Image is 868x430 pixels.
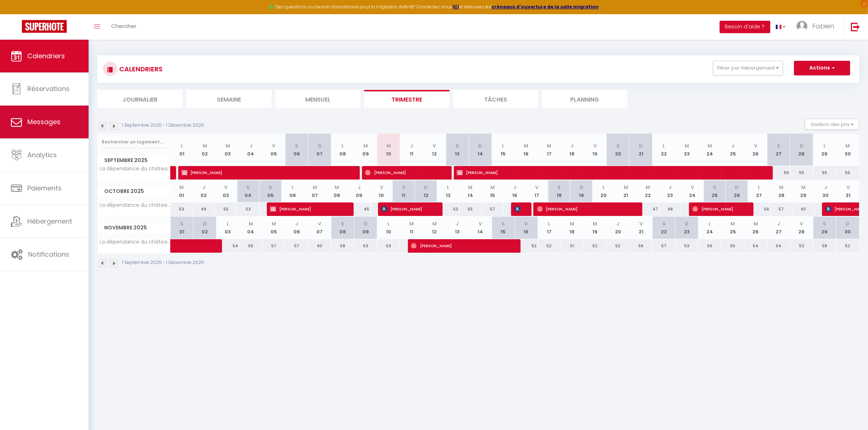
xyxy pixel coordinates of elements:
[469,217,492,239] th: 14
[681,180,704,202] th: 24
[216,217,239,239] th: 03
[28,250,69,259] span: Notifications
[459,202,482,216] div: 55
[744,217,767,239] th: 26
[698,239,721,253] div: 56
[691,184,694,191] abbr: V
[411,239,510,253] span: [PERSON_NAME]
[171,134,194,166] th: 01
[348,202,370,216] div: 45
[571,142,573,149] abbr: J
[836,217,859,239] th: 30
[203,220,207,227] abbr: D
[851,22,860,31] img: logout
[479,142,482,149] abbr: D
[561,217,584,239] th: 18
[607,134,630,166] th: 20
[342,142,344,149] abbr: L
[616,220,619,227] abbr: J
[97,90,183,108] li: Journalier
[453,90,538,108] li: Tâches
[538,239,561,253] div: 52
[824,184,827,191] abbr: J
[27,150,57,159] span: Analytics
[801,184,806,191] abbr: M
[731,220,735,227] abbr: M
[456,142,459,149] abbr: S
[630,134,653,166] th: 21
[363,142,368,149] abbr: M
[836,239,859,253] div: 52
[388,220,390,227] abbr: L
[744,239,767,253] div: 54
[548,180,570,202] th: 18
[770,180,793,202] th: 28
[99,239,172,245] span: La dépendance du château de [GEOGRAPHIC_DATA].
[570,220,574,227] abbr: M
[424,184,428,191] abbr: D
[836,134,859,166] th: 30
[593,220,597,227] abbr: M
[27,117,61,126] span: Messages
[502,142,505,149] abbr: L
[358,184,361,191] abbr: J
[410,142,413,149] abbr: J
[400,134,423,166] th: 11
[171,202,193,216] div: 53
[237,202,259,216] div: 53
[770,202,793,216] div: 57
[377,134,400,166] th: 10
[805,119,859,130] button: Gestion des prix
[592,180,615,202] th: 20
[748,202,770,216] div: 56
[180,220,183,227] abbr: S
[767,166,790,180] div: 59
[249,220,253,227] abbr: M
[492,217,515,239] th: 15
[491,4,599,10] strong: créneaux d'ouverture de la salle migration
[537,202,637,216] span: [PERSON_NAME]
[331,239,354,253] div: 58
[272,220,276,227] abbr: M
[721,134,744,166] th: 25
[709,220,711,227] abbr: L
[117,61,163,77] h3: CALENDRIERS
[179,184,184,191] abbr: M
[171,217,194,239] th: 01
[215,202,237,216] div: 55
[676,134,698,166] th: 23
[721,217,744,239] th: 25
[492,134,515,166] th: 15
[285,134,308,166] th: 06
[377,239,400,253] div: 53
[452,4,459,10] a: ICI
[698,134,721,166] th: 24
[186,90,272,108] li: Semaine
[846,142,850,149] abbr: M
[748,180,770,202] th: 27
[557,184,561,191] abbr: S
[226,142,230,149] abbr: M
[538,217,561,239] th: 17
[99,202,172,208] span: La dépendance du château de [GEOGRAPHIC_DATA].
[348,180,370,202] th: 09
[285,217,308,239] th: 06
[846,220,850,227] abbr: D
[281,180,304,202] th: 06
[607,239,630,253] div: 52
[797,21,807,32] img: ...
[380,184,383,191] abbr: V
[685,142,689,149] abbr: M
[479,220,482,227] abbr: V
[823,220,826,227] abbr: S
[584,239,607,253] div: 52
[836,166,859,180] div: 55
[504,180,526,202] th: 16
[22,20,67,33] img: Super Booking
[446,217,469,239] th: 13
[437,180,459,202] th: 13
[624,184,628,191] abbr: M
[98,155,170,166] span: Septembre 2025
[790,239,813,253] div: 53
